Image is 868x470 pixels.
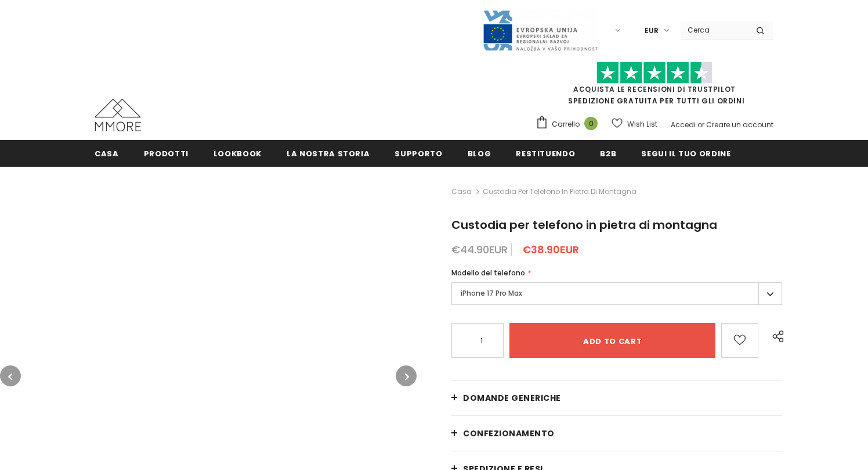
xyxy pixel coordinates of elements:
span: Custodia per telefono in pietra di montagna [451,217,717,233]
a: Accedi [671,120,696,130]
span: Lookbook [214,148,262,159]
a: Casa [95,140,119,166]
a: Lookbook [214,140,262,166]
label: iPhone 17 Pro Max [451,282,782,305]
a: Segui il tuo ordine [641,140,730,166]
span: Carrello [552,119,580,130]
a: Restituendo [516,140,575,166]
a: Acquista le recensioni di TrustPilot [573,84,736,94]
a: supporto [395,140,442,166]
span: B2B [600,148,616,159]
a: Blog [468,140,491,166]
a: Javni Razpis [482,25,598,35]
span: Modello del telefono [451,268,525,278]
input: Add to cart [509,323,715,358]
a: Casa [451,185,472,199]
a: Carrello 0 [536,116,603,133]
span: La nostra storia [287,148,370,159]
input: Search Site [681,21,747,38]
span: SPEDIZIONE GRATUITA PER TUTTI GLI ORDINI [536,67,773,106]
span: 0 [584,117,598,130]
span: CONFEZIONAMENTO [463,428,555,439]
span: Restituendo [516,148,575,159]
a: Wish List [612,114,657,134]
span: €38.90EUR [522,242,579,257]
img: Javni Razpis [482,9,598,52]
a: CONFEZIONAMENTO [451,416,782,451]
span: Casa [95,148,119,159]
a: La nostra storia [287,140,370,166]
span: €44.90EUR [451,242,508,257]
a: B2B [600,140,616,166]
span: Custodia per telefono in pietra di montagna [483,185,636,199]
img: Fidati di Pilot Stars [596,62,713,84]
span: or [697,120,704,130]
span: Blog [468,148,491,159]
a: Domande generiche [451,381,782,415]
span: Domande generiche [463,392,561,404]
span: supporto [395,148,442,159]
span: Prodotti [144,148,189,159]
a: Creare un account [706,120,773,130]
span: Segui il tuo ordine [641,148,730,159]
a: Prodotti [144,140,189,166]
img: Casi MMORE [95,99,141,131]
span: EUR [645,25,659,37]
span: Wish List [627,119,657,130]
